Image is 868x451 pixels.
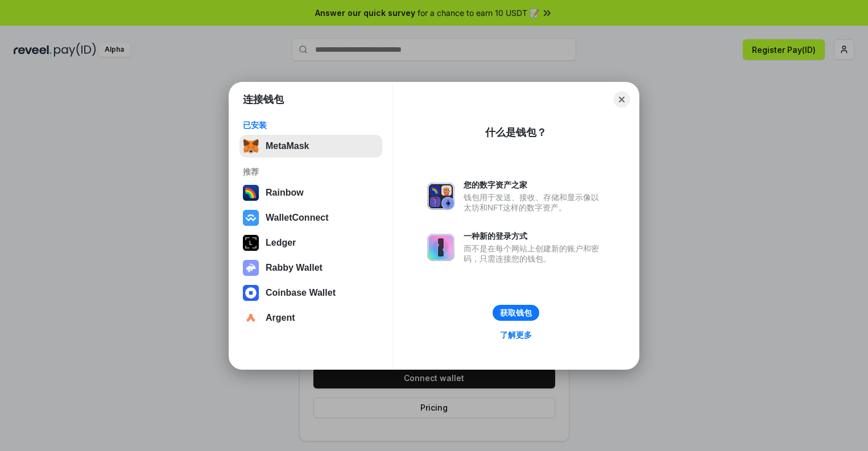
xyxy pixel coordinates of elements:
button: Ledger [239,231,382,254]
button: MetaMask [239,135,382,158]
h1: 连接钱包 [243,93,284,106]
div: 什么是钱包？ [485,126,547,139]
button: Argent [239,307,382,329]
img: svg+xml,%3Csvg%20width%3D%2228%22%20height%3D%2228%22%20viewBox%3D%220%200%2028%2028%22%20fill%3D... [243,210,259,226]
button: Rabby Wallet [239,256,382,279]
div: 获取钱包 [500,308,532,318]
div: 一种新的登录方式 [464,231,605,241]
img: svg+xml,%3Csvg%20xmlns%3D%22http%3A%2F%2Fwww.w3.org%2F2000%2Fsvg%22%20fill%3D%22none%22%20viewBox... [427,234,454,261]
img: svg+xml,%3Csvg%20fill%3D%22none%22%20height%3D%2233%22%20viewBox%3D%220%200%2035%2033%22%20width%... [243,138,259,154]
div: 钱包用于发送、接收、存储和显示像以太坊和NFT这样的数字资产。 [464,192,605,213]
div: Ledger [266,238,296,248]
button: Rainbow [239,181,382,204]
div: Argent [266,313,295,323]
img: svg+xml,%3Csvg%20width%3D%2228%22%20height%3D%2228%22%20viewBox%3D%220%200%2028%2028%22%20fill%3D... [243,285,259,301]
img: svg+xml,%3Csvg%20xmlns%3D%22http%3A%2F%2Fwww.w3.org%2F2000%2Fsvg%22%20width%3D%2228%22%20height%3... [243,235,259,251]
div: 了解更多 [500,330,532,340]
div: Rainbow [266,188,304,198]
button: Close [614,92,630,107]
div: 已安装 [243,120,379,130]
div: Rabby Wallet [266,263,323,273]
a: 了解更多 [493,328,539,342]
div: Coinbase Wallet [266,288,336,298]
button: 获取钱包 [493,305,539,321]
div: 推荐 [243,167,379,177]
img: svg+xml,%3Csvg%20xmlns%3D%22http%3A%2F%2Fwww.w3.org%2F2000%2Fsvg%22%20fill%3D%22none%22%20viewBox... [243,260,259,276]
div: 您的数字资产之家 [464,180,605,190]
img: svg+xml,%3Csvg%20width%3D%2228%22%20height%3D%2228%22%20viewBox%3D%220%200%2028%2028%22%20fill%3D... [243,310,259,326]
img: svg+xml,%3Csvg%20xmlns%3D%22http%3A%2F%2Fwww.w3.org%2F2000%2Fsvg%22%20fill%3D%22none%22%20viewBox... [427,183,454,210]
img: svg+xml,%3Csvg%20width%3D%22120%22%20height%3D%22120%22%20viewBox%3D%220%200%20120%20120%22%20fil... [243,185,259,201]
button: Coinbase Wallet [239,282,382,304]
button: WalletConnect [239,206,382,229]
div: WalletConnect [266,213,329,223]
div: 而不是在每个网站上创建新的账户和密码，只需连接您的钱包。 [464,243,605,264]
div: MetaMask [266,141,309,151]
